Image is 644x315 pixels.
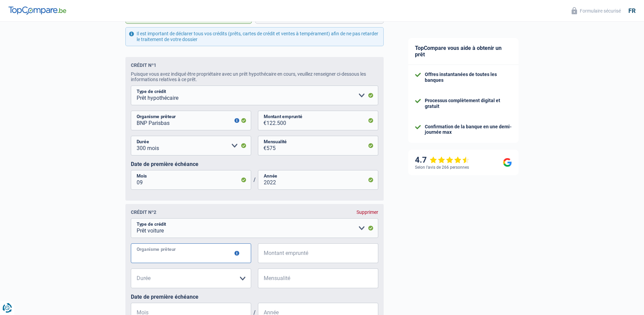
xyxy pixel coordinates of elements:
div: Processus complètement digital et gratuit [425,98,512,109]
input: MM [131,170,251,190]
div: fr [628,7,636,15]
div: Crédit nº1 [131,62,156,68]
div: Il est important de déclarer tous vos crédits (prêts, cartes de crédit et ventes à tempérament) a... [125,27,384,46]
div: Puisque vous avez indiqué être propriétaire avec un prêt hypothécaire en cours, veuillez renseign... [131,71,378,82]
label: Date de première échéance [131,161,378,167]
input: AAAA [258,170,378,190]
div: Selon l’avis de 266 personnes [415,165,469,170]
img: TopCompare Logo [8,6,66,15]
span: € [258,111,266,130]
div: Crédit nº2 [131,209,156,215]
div: 4.7 [415,155,470,165]
button: Formulaire sécurisé [568,5,625,16]
div: Confirmation de la banque en une demi-journée max [425,124,512,135]
label: Date de première échéance [131,294,378,300]
span: € [258,268,266,288]
span: € [258,136,266,155]
span: / [251,177,258,183]
div: Supprimer [356,209,378,215]
span: € [258,243,266,263]
div: TopCompare vous aide à obtenir un prêt [408,38,519,65]
div: Offres instantanées de toutes les banques [425,72,512,83]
